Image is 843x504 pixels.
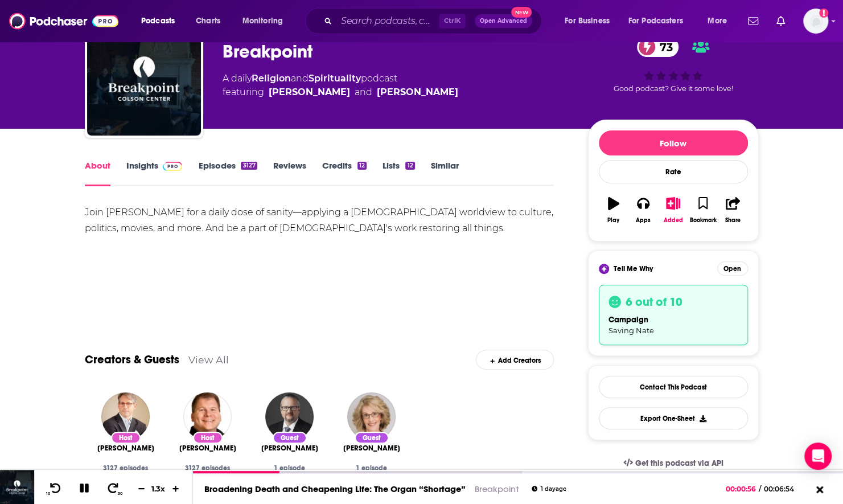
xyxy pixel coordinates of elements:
button: 10 [44,482,65,496]
span: / [759,485,761,493]
a: Contact This Podcast [599,376,748,398]
span: New [511,7,532,18]
a: Spirituality [309,73,361,84]
a: Similar [431,160,459,186]
span: [PERSON_NAME] [97,444,154,453]
span: Get this podcast via API [635,458,723,468]
a: Charts [188,12,227,30]
h3: 6 out of 10 [626,294,682,309]
span: Charts [196,13,220,29]
span: campaign [608,315,648,325]
div: Add Creators [476,350,554,370]
span: [PERSON_NAME] [261,444,318,453]
div: Search podcasts, credits, & more... [316,8,553,34]
span: More [708,13,727,29]
button: Apps [628,190,658,231]
span: Podcasts [141,13,175,29]
a: Dr. Miriam Grossman [343,444,400,453]
span: 00:06:54 [761,485,805,493]
a: Episodes3127 [198,160,257,186]
div: A daily podcast [223,72,458,99]
span: and [291,73,309,84]
a: Eric Metaxas [269,85,350,99]
span: 10 [46,491,50,496]
div: 12 [405,162,414,170]
span: 73 [648,37,678,57]
div: 3127 episodes [94,464,158,472]
span: [PERSON_NAME] [343,444,400,453]
div: Host [111,432,141,444]
div: 3127 episodes [176,464,240,472]
button: open menu [557,12,624,30]
input: Search podcasts, credits, & more... [336,12,439,30]
a: Eric Metaxas [97,444,154,453]
div: Apps [636,217,651,224]
span: Saving Nate [608,326,654,335]
img: David L. Bahnsen [265,392,314,441]
a: View All [188,354,229,366]
div: Guest [355,432,389,444]
a: Lists12 [383,160,414,186]
span: Tell Me Why [614,264,653,273]
span: 00:00:56 [726,485,759,493]
div: Rate [599,160,748,183]
button: Play [599,190,628,231]
button: Share [718,190,747,231]
div: Added [664,217,683,224]
span: Good podcast? Give it some love! [614,84,733,93]
div: 3127 [241,162,257,170]
div: Play [607,217,619,224]
span: For Business [565,13,610,29]
a: InsightsPodchaser Pro [126,160,183,186]
span: Ctrl K [439,14,466,28]
div: 1.3 x [149,484,168,493]
div: 1 episode [340,464,404,472]
span: Monitoring [242,13,283,29]
span: and [355,85,372,99]
button: Show profile menu [803,9,828,34]
a: Credits12 [322,160,367,186]
a: Get this podcast via API [614,449,733,477]
img: John Stonestreet [183,392,232,441]
svg: Add a profile image [819,9,828,18]
div: Open Intercom Messenger [804,442,832,470]
a: John Stonestreet [179,444,236,453]
img: tell me why sparkle [601,265,607,272]
img: Podchaser Pro [163,162,183,171]
button: open menu [133,12,190,30]
button: open menu [235,12,298,30]
div: Share [725,217,741,224]
span: For Podcasters [628,13,683,29]
a: 73 [637,37,678,57]
a: About [85,160,110,186]
a: John Stonestreet [377,85,458,99]
button: Open AdvancedNew [475,14,532,28]
img: Podchaser - Follow, Share and Rate Podcasts [9,10,118,32]
button: 30 [103,482,125,496]
a: Religion [252,73,291,84]
button: open menu [700,12,741,30]
img: User Profile [803,9,828,34]
a: Creators & Guests [85,353,179,367]
a: Breakpoint [475,483,518,494]
button: Open [717,261,748,276]
span: featuring [223,85,458,99]
a: Broadening Death and Cheapening Life: The Organ “Shortage” [204,483,466,494]
div: Host [193,432,223,444]
div: Join [PERSON_NAME] for a daily dose of sanity—applying a [DEMOGRAPHIC_DATA] worldview to culture,... [85,204,554,236]
img: Eric Metaxas [101,392,150,441]
img: Breakpoint [87,22,201,136]
button: Export One-Sheet [599,407,748,429]
span: [PERSON_NAME] [179,444,236,453]
span: Logged in as nwierenga [803,9,828,34]
div: Bookmark [689,217,716,224]
span: 30 [118,491,122,496]
button: open menu [621,12,700,30]
div: 1 episode [258,464,322,472]
button: Added [658,190,688,231]
a: Show notifications dropdown [743,11,763,31]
